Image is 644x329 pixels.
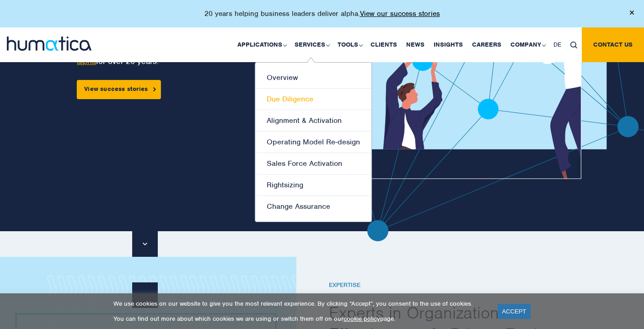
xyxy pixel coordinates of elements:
[582,27,644,62] a: Contact us
[255,153,371,175] a: Sales Force Activation
[153,87,156,91] img: arrowicon
[77,80,161,99] a: View success stories
[366,27,402,62] a: Clients
[570,42,577,48] img: search_icon
[255,196,371,217] a: Change Assurance
[255,110,371,132] a: Alignment & Activation
[113,300,486,308] p: We use cookies on our website to give you the most relevant experience. By clicking “Accept”, you...
[255,175,371,196] a: Rightsizing
[467,27,506,62] a: Careers
[290,27,333,62] a: Services
[343,315,380,323] a: cookie policy
[255,89,371,110] a: Due Diligence
[113,315,486,323] p: You can find out more about which cookies we are using or switch them off on our page.
[402,27,429,62] a: News
[360,9,440,18] a: View our success stories
[498,304,531,319] a: ACCEPT
[553,41,561,48] span: DE
[204,9,440,18] p: 20 years helping business leaders deliver alpha.
[233,27,290,62] a: Applications
[255,67,371,89] a: Overview
[255,132,371,153] a: Operating Model Re-design
[7,37,91,51] img: logo
[549,27,566,62] a: DE
[143,243,147,245] img: downarrow
[329,281,576,289] h6: EXPERTISE
[429,27,467,62] a: Insights
[506,27,549,62] a: Company
[333,27,366,62] a: Tools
